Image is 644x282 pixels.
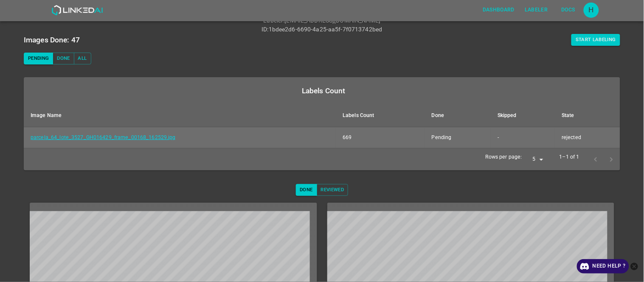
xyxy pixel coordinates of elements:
[24,53,53,64] button: Pending
[24,34,80,46] h6: Images Done: 47
[269,25,382,34] p: 1bdee2d6-6690-4a25-aa5f-7f0713742bed
[31,134,176,140] a: parcela_64_lote_3527_GH016429_frame_00168_162529.jpg
[571,34,620,46] button: Start Labeling
[555,104,620,127] th: State
[479,3,518,17] button: Dashboard
[425,104,491,127] th: Done
[485,154,522,161] p: Rows per page:
[555,127,620,148] td: rejected
[491,104,555,127] th: Skipped
[51,5,103,15] img: LinkedAI
[478,1,520,19] a: Dashboard
[584,3,599,18] div: H
[31,85,617,97] div: Labels Count
[526,154,546,165] div: 5
[521,3,551,17] button: Labeler
[336,104,425,127] th: Labels Count
[577,259,629,274] a: Need Help ?
[629,259,640,274] button: close-help
[520,1,553,19] a: Labeler
[555,3,582,17] button: Docs
[24,104,336,127] th: Image Name
[425,127,491,148] td: Pending
[336,127,425,148] td: 669
[560,154,579,161] p: 1–1 of 1
[553,1,584,19] a: Docs
[584,3,599,18] button: Open settings
[53,53,74,64] button: Done
[74,53,91,64] button: All
[296,184,317,196] button: Done
[491,127,555,148] td: -
[262,25,268,34] p: ID :
[317,184,349,196] button: Reviewed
